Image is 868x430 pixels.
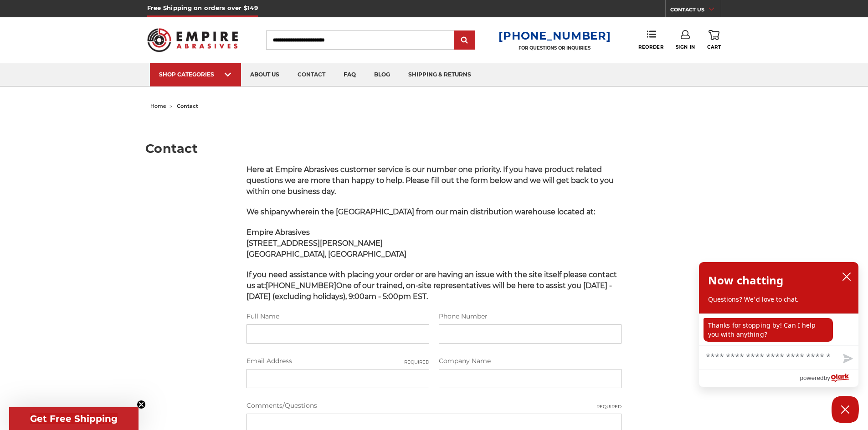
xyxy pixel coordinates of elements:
[30,413,118,424] span: Get Free Shipping
[839,270,854,283] button: close chatbox
[439,312,621,321] label: Phone Number
[247,239,406,258] strong: [STREET_ADDRESS][PERSON_NAME] [GEOGRAPHIC_DATA], [GEOGRAPHIC_DATA]
[836,349,858,369] button: Send message
[145,142,723,155] h1: Contact
[456,31,474,50] input: Submit
[159,71,232,78] div: SHOP CATEGORIES
[800,370,858,387] a: Powered by Olark
[498,29,611,42] a: [PHONE_NUMBER]
[288,63,334,86] a: contact
[334,63,365,86] a: faq
[800,372,823,384] span: powered
[266,281,336,290] strong: [PHONE_NUMBER]
[247,228,310,237] span: Empire Abrasives
[699,314,858,345] div: chat
[596,403,621,410] small: Required
[150,103,166,109] a: home
[241,63,288,86] a: about us
[824,372,830,384] span: by
[404,359,429,365] small: Required
[832,396,859,423] button: Close Chatbox
[638,30,663,50] a: Reorder
[638,44,663,50] span: Reorder
[247,207,595,216] span: We ship in the [GEOGRAPHIC_DATA] from our main distribution warehouse located at:
[247,312,429,321] label: Full Name
[365,63,399,86] a: blog
[247,165,614,196] span: Here at Empire Abrasives customer service is our number one priority. If you have product related...
[498,45,611,51] p: FOR QUESTIONS OR INQUIRIES
[147,22,238,58] img: Empire Abrasives
[708,271,783,289] h2: Now chatting
[247,401,622,410] label: Comments/Questions
[9,407,139,430] div: Get Free ShippingClose teaser
[399,63,480,86] a: shipping & returns
[177,103,198,109] span: contact
[707,30,721,50] a: Cart
[439,356,621,366] label: Company Name
[247,270,617,301] span: If you need assistance with placing your order or are having an issue with the site itself please...
[676,44,695,50] span: Sign In
[276,207,313,216] span: anywhere
[704,318,833,342] p: Thanks for stopping by! Can I help you with anything?
[137,400,146,409] button: Close teaser
[670,5,721,17] a: CONTACT US
[699,262,859,387] div: olark chatbox
[708,295,849,304] p: Questions? We'd love to chat.
[707,44,721,50] span: Cart
[247,356,429,366] label: Email Address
